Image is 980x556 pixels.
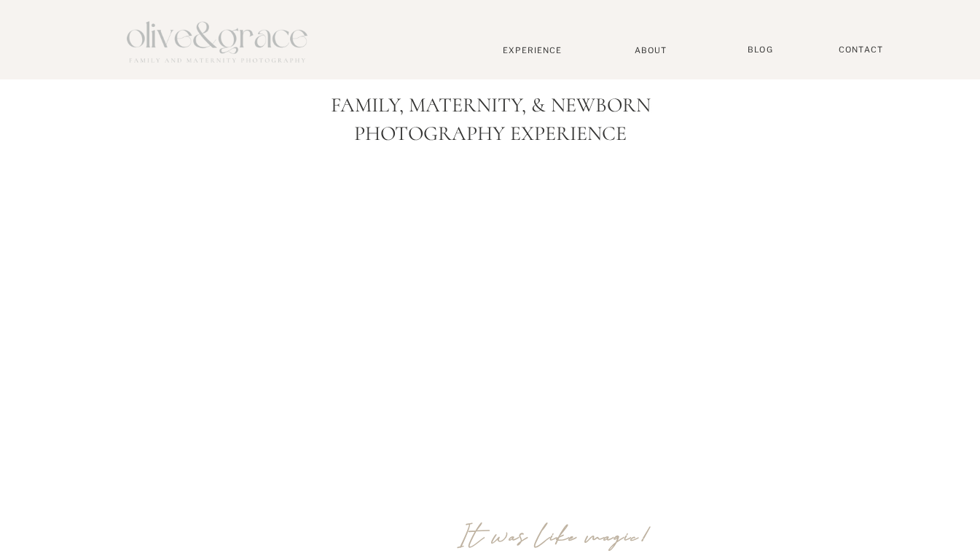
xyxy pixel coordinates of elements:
[485,45,581,55] a: Experience
[332,122,649,158] p: Photography Experience
[832,44,890,55] a: Contact
[458,520,651,553] b: It was like magic!
[629,45,673,55] a: About
[742,44,779,55] a: BLOG
[160,93,822,118] h1: Family, Maternity, & Newborn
